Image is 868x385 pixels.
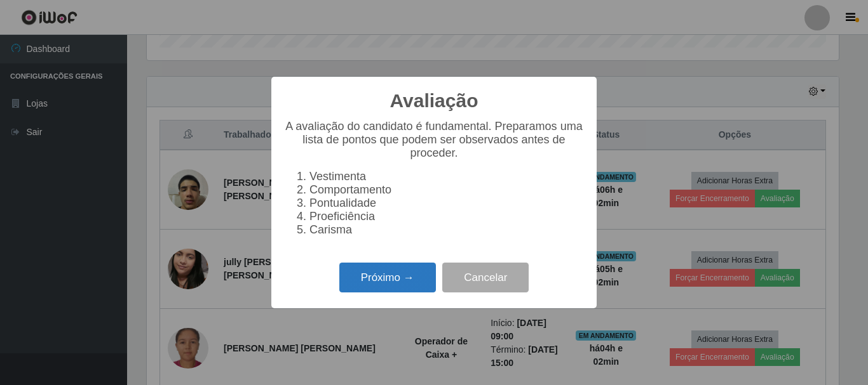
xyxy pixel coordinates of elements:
[309,170,584,183] li: Vestimenta
[309,210,584,223] li: Proeficiência
[390,89,478,112] h2: Avaliação
[339,263,436,292] button: Próximo →
[309,223,584,237] li: Carisma
[309,197,584,210] li: Pontualidade
[284,120,584,160] p: A avaliação do candidato é fundamental. Preparamos uma lista de pontos que podem ser observados a...
[309,183,584,197] li: Comportamento
[442,263,529,292] button: Cancelar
